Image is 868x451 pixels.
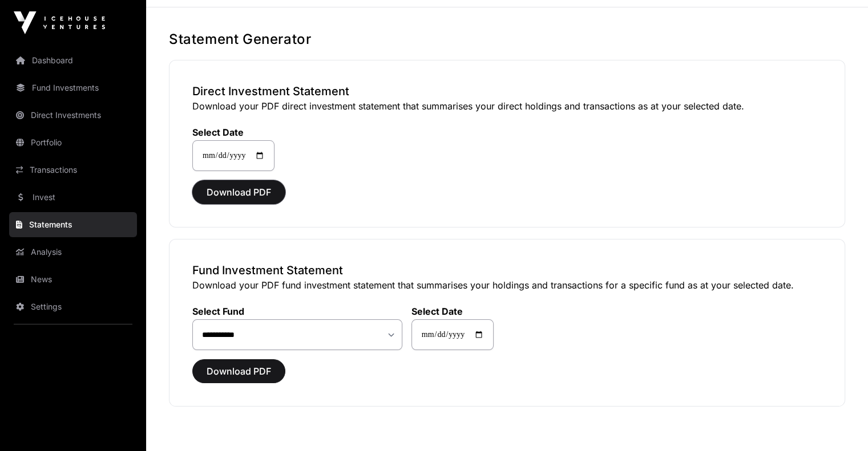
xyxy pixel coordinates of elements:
[9,130,137,155] a: Portfolio
[192,192,285,203] a: Download PDF
[192,127,274,138] label: Select Date
[9,267,137,292] a: News
[9,75,137,100] a: Fund Investments
[192,83,822,99] h3: Direct Investment Statement
[192,262,822,278] h3: Fund Investment Statement
[169,30,845,48] h1: Statement Generator
[192,359,285,383] button: Download PDF
[9,185,137,210] a: Invest
[9,103,137,128] a: Direct Investments
[9,157,137,182] a: Transactions
[207,185,271,199] span: Download PDF
[9,212,137,237] a: Statements
[411,306,494,317] label: Select Date
[811,396,868,451] iframe: Chat Widget
[9,48,137,73] a: Dashboard
[192,278,822,292] p: Download your PDF fund investment statement that summarises your holdings and transactions for a ...
[192,99,822,113] p: Download your PDF direct investment statement that summarises your direct holdings and transactio...
[9,294,137,319] a: Settings
[207,364,271,378] span: Download PDF
[192,180,285,204] button: Download PDF
[192,306,402,317] label: Select Fund
[14,11,105,34] img: Icehouse Ventures Logo
[9,239,137,265] a: Analysis
[192,371,285,382] a: Download PDF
